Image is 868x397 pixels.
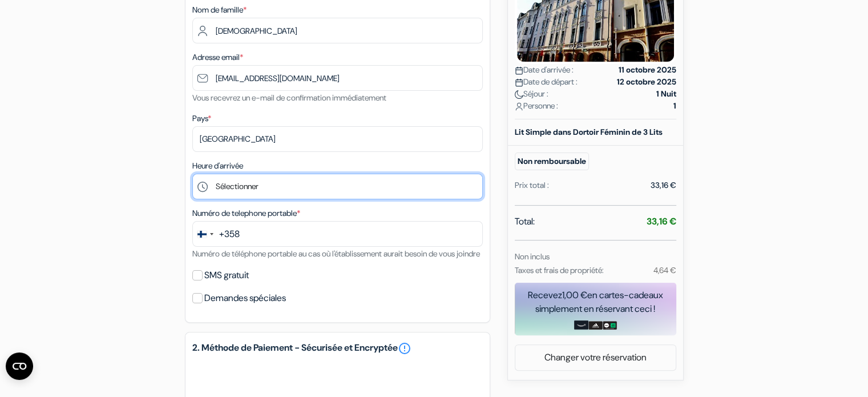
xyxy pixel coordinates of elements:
div: 33,16 € [651,179,676,191]
small: 4,64 € [653,265,676,275]
strong: 11 octobre 2025 [619,64,676,76]
label: Numéro de telephone portable [192,207,300,219]
small: Non remboursable [515,153,589,170]
label: Demandes spéciales [204,290,286,306]
label: SMS gratuit [204,267,249,283]
img: uber-uber-eats-card.png [603,321,617,330]
span: Personne : [515,100,558,112]
img: amazon-card-no-text.png [574,320,588,330]
small: Taxes et frais de propriété: [515,265,604,275]
small: Vous recevrez un e-mail de confirmation immédiatement [192,93,386,103]
a: error_outline [398,342,411,355]
img: calendar.svg [515,66,523,75]
input: Entrer adresse e-mail [192,65,483,91]
strong: 33,16 € [647,215,676,227]
label: Nom de famille [192,4,247,16]
strong: 1 [673,100,676,112]
div: +358 [219,227,240,241]
input: Entrer le nom de famille [192,18,483,43]
h5: 2. Méthode de Paiement - Sécurisée et Encryptée [192,342,483,355]
label: Pays [192,113,211,125]
button: Open CMP widget [6,352,33,380]
span: 1,00 € [562,289,587,301]
span: Séjour : [515,88,548,100]
span: Total: [515,215,535,228]
span: Date d'arrivée : [515,64,574,76]
span: Date de départ : [515,76,578,88]
div: Prix total : [515,179,549,191]
img: calendar.svg [515,78,523,87]
a: Changer votre réservation [515,347,676,368]
button: Change country, selected Finland (+358) [193,222,240,246]
small: Numéro de téléphone portable au cas où l'établissement aurait besoin de vous joindre [192,248,480,259]
strong: 1 Nuit [656,88,676,100]
strong: 12 octobre 2025 [617,76,676,88]
label: Adresse email [192,51,243,63]
img: adidas-card.png [588,321,603,330]
small: Non inclus [515,251,550,262]
img: moon.svg [515,90,523,99]
img: user_icon.svg [515,102,523,111]
b: Lit Simple dans Dortoir Féminin de 3 Lits [515,127,663,137]
label: Heure d'arrivée [192,160,243,172]
div: Recevez en cartes-cadeaux simplement en réservant ceci ! [515,288,676,316]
